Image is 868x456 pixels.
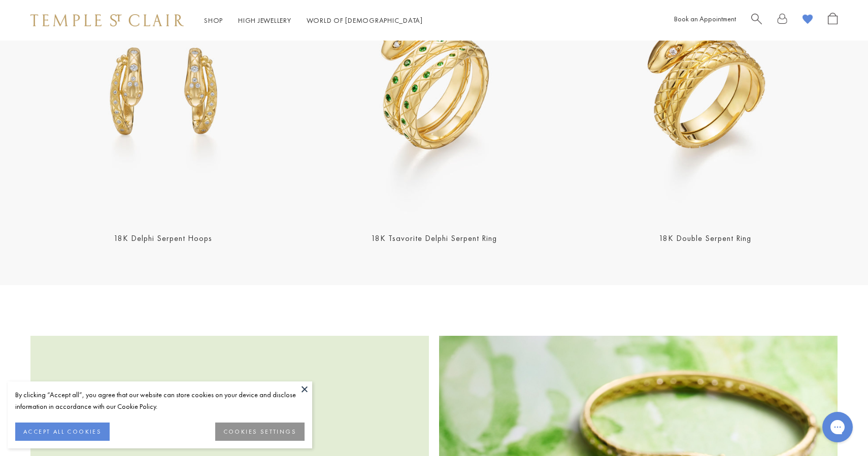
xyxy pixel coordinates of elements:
a: Book an Appointment [674,14,736,23]
div: By clicking “Accept all”, you agree that our website can store cookies on your device and disclos... [15,389,305,412]
a: 18K Double Serpent Ring [659,233,751,243]
iframe: Gorgias live chat messenger [817,408,858,446]
a: Open Shopping Bag [828,13,838,28]
a: 18K Delphi Serpent Hoops [114,233,212,243]
a: View Wishlist [803,13,813,28]
a: High JewelleryHigh Jewellery [238,16,291,25]
a: World of [DEMOGRAPHIC_DATA]World of [DEMOGRAPHIC_DATA] [307,16,423,25]
button: ACCEPT ALL COOKIES [15,423,110,441]
nav: Main navigation [204,14,423,27]
a: ShopShop [204,16,223,25]
a: 18K Tsavorite Delphi Serpent Ring [371,233,497,243]
button: COOKIES SETTINGS [215,423,305,441]
a: Search [751,13,762,28]
img: Temple St. Clair [30,14,184,26]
